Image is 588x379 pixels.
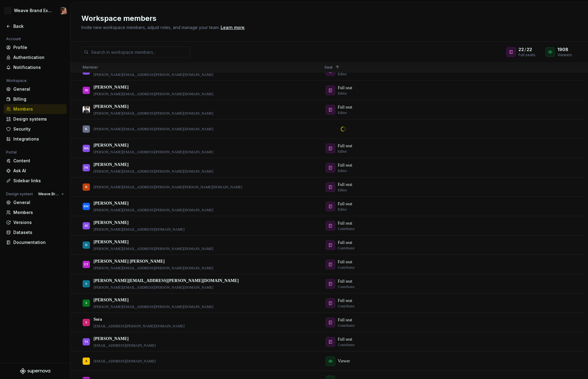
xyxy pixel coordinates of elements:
[338,207,347,212] p: Editor
[338,182,352,188] p: Full seat
[518,47,524,53] span: 22
[4,134,67,144] a: Integrations
[324,316,364,329] button: Full seatContributor
[4,53,67,62] a: Authentication
[94,246,213,251] p: [PERSON_NAME][EMAIL_ADDRESS][PERSON_NAME][DOMAIN_NAME]
[13,229,64,235] div: Datasets
[13,44,64,50] div: Profile
[338,240,352,246] p: Full seat
[94,227,185,232] p: [PERSON_NAME][EMAIL_ADDRESS][DOMAIN_NAME]
[94,104,129,110] p: [PERSON_NAME]
[338,143,352,149] p: Full seat
[81,14,570,23] h2: Workspace members
[338,323,355,328] p: Contributor
[13,116,64,122] div: Design systems
[338,110,347,115] p: Editor
[13,158,64,164] div: Content
[338,226,355,231] p: Contributor
[4,208,67,217] a: Members
[338,72,347,76] p: Editor
[20,368,50,374] svg: Supernova Logo
[4,7,11,14] div: A
[94,316,102,322] p: Sora
[94,336,129,342] p: [PERSON_NAME]
[94,142,129,148] p: [PERSON_NAME]
[4,63,67,72] a: Notifications
[4,114,67,124] a: Design systems
[324,336,364,348] button: Full seatContributor
[84,220,88,232] div: AF
[338,342,355,347] p: Contributor
[338,278,352,284] p: Full seat
[324,239,364,251] button: Full seatContributor
[324,220,364,232] button: Full seatContributor
[94,324,185,329] p: [EMAIL_ADDRESS][PERSON_NAME][DOMAIN_NAME]
[94,239,129,245] p: [PERSON_NAME]
[13,199,64,206] div: General
[221,24,245,31] div: Learn more
[324,104,362,116] button: Full seatEditor
[13,54,64,60] div: Authentication
[38,192,59,196] span: Weave Brand Extended
[338,91,347,96] p: Editor
[324,278,364,290] button: Full seatContributor
[85,278,87,290] div: S
[85,239,87,251] div: D
[338,246,355,251] p: Contributor
[94,185,242,189] p: [PERSON_NAME][EMAIL_ADDRESS][PERSON_NAME][PERSON_NAME][DOMAIN_NAME]
[84,84,88,96] div: JD
[4,124,67,134] a: Security
[94,162,129,168] p: [PERSON_NAME]
[94,127,213,131] p: [PERSON_NAME][EMAIL_ADDRESS][PERSON_NAME][DOMAIN_NAME]
[83,65,98,70] span: Member
[94,359,156,364] p: [EMAIL_ADDRESS][DOMAIN_NAME]
[94,343,156,348] p: [EMAIL_ADDRESS][DOMAIN_NAME]
[94,92,213,96] p: [PERSON_NAME][EMAIL_ADDRESS][PERSON_NAME][DOMAIN_NAME]
[338,220,352,226] p: Full seat
[338,358,350,364] p: Viewer
[94,304,213,309] p: [PERSON_NAME][EMAIL_ADDRESS][PERSON_NAME][DOMAIN_NAME]
[13,86,64,92] div: General
[324,200,362,212] button: Full seatEditor
[14,8,53,14] div: Weave Brand Extended
[527,47,532,53] span: 22
[13,178,64,184] div: Sidebar links
[338,304,355,309] p: Contributor
[338,336,352,342] p: Full seat
[4,21,67,31] a: Back
[13,209,64,215] div: Members
[338,188,347,193] p: Editor
[4,94,67,104] a: Billing
[94,285,247,290] p: [PERSON_NAME][EMAIL_ADDRESS][PERSON_NAME][DOMAIN_NAME]
[94,208,213,212] p: [PERSON_NAME][EMAIL_ADDRESS][PERSON_NAME][DOMAIN_NAME]
[557,53,574,57] div: Viewers
[518,53,538,57] div: Full seats
[13,64,64,70] div: Notifications
[338,149,347,154] p: Editor
[13,96,64,102] div: Billing
[13,136,64,142] div: Integrations
[338,317,352,323] p: Full seat
[84,162,88,173] div: PA
[4,84,67,94] a: General
[324,181,362,193] button: Full seatEditor
[338,259,352,265] p: Full seat
[4,43,67,52] a: Profile
[338,168,347,173] p: Editor
[60,7,67,14] img: Alexis Morin
[94,150,213,154] p: [PERSON_NAME][EMAIL_ADDRESS][PERSON_NAME][DOMAIN_NAME]
[94,220,129,226] p: [PERSON_NAME]
[4,77,29,84] div: Workspace
[4,104,67,114] a: Members
[4,228,67,237] a: Datasets
[1,4,69,17] button: AWeave Brand ExtendedAlexis Morin
[4,238,67,247] a: Documentation
[84,258,88,270] div: ET
[94,297,129,303] p: [PERSON_NAME]
[81,25,220,30] span: Invite new workspace members, adjust roles, and manage your team.
[84,142,89,154] div: MA
[84,200,89,212] div: RW
[13,106,64,112] div: Members
[338,104,352,110] p: Full seat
